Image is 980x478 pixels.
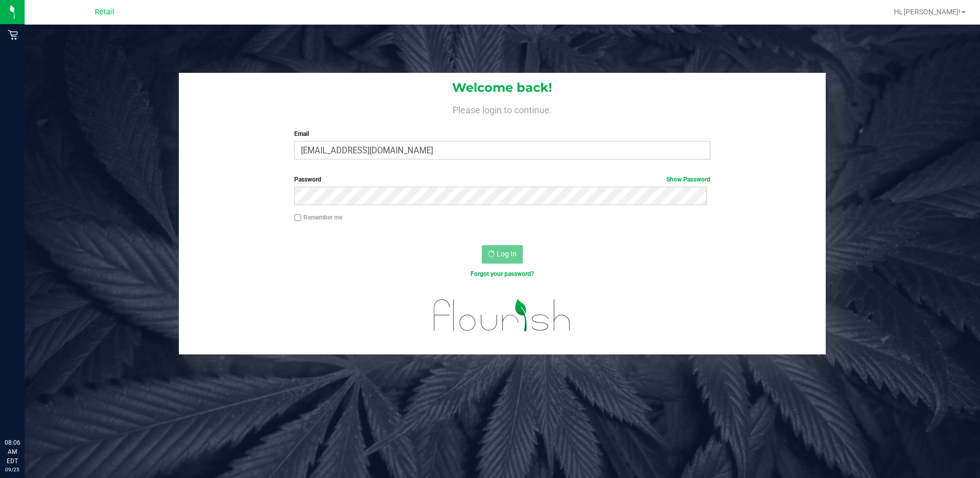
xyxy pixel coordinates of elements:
[482,245,523,264] button: Log In
[294,129,710,138] label: Email
[95,8,114,16] span: Retail
[294,213,342,222] label: Remember me
[666,176,710,183] a: Show Password
[497,250,517,258] span: Log In
[294,176,321,183] span: Password
[5,438,20,466] p: 08:06 AM EDT
[179,103,826,115] h4: Please login to continue.
[294,214,301,222] input: Remember me
[421,289,583,342] img: flourish_logo.svg
[894,8,961,16] span: Hi, [PERSON_NAME]!
[471,270,534,277] a: Forgot your password?
[5,466,20,473] p: 09/25
[179,81,826,94] h1: Welcome back!
[8,30,18,40] inline-svg: Retail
